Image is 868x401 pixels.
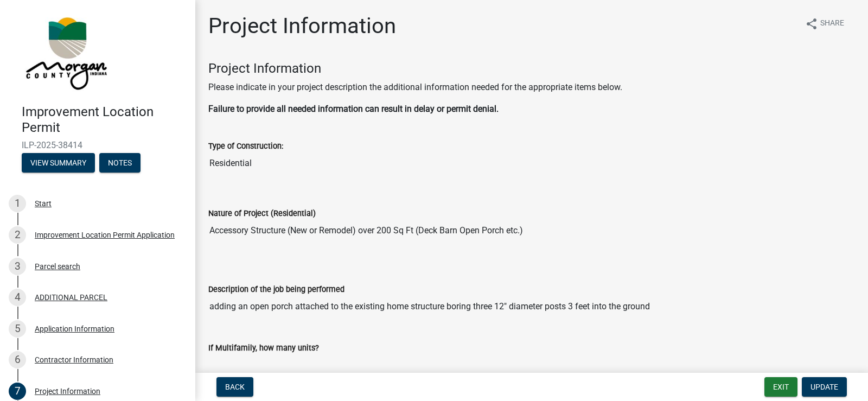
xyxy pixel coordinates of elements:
span: Share [820,17,844,30]
h4: Improvement Location Permit [22,104,187,136]
div: 4 [9,289,26,306]
div: Start [35,200,52,207]
wm-modal-confirm: Summary [22,159,95,168]
button: Back [216,377,253,397]
p: Please indicate in your project description the additional information needed for the appropriate... [208,81,855,94]
div: Project Information [35,387,100,395]
div: Application Information [35,325,114,333]
div: 2 [9,226,26,244]
div: 6 [9,351,26,368]
img: Morgan County, Indiana [22,11,109,93]
i: share [805,17,818,30]
span: ILP-2025-38414 [22,140,174,150]
div: Improvement Location Permit Application [35,231,175,239]
div: ADDITIONAL PARCEL [35,294,107,301]
div: Parcel search [35,263,80,270]
h1: Project Information [208,13,396,39]
div: 5 [9,320,26,338]
button: shareShare [796,13,853,34]
div: 7 [9,383,26,400]
button: Notes [99,153,141,173]
span: Back [225,383,245,391]
strong: Failure to provide all needed information can result in delay or permit denial. [208,104,499,114]
span: Update [810,383,838,391]
h4: Project Information [208,61,855,77]
div: Contractor Information [35,356,113,364]
button: View Summary [22,153,95,173]
wm-modal-confirm: Notes [99,159,141,168]
button: Exit [764,377,797,397]
label: Nature of Project (Residential) [208,210,316,218]
label: If Multifamily, how many units? [208,345,319,352]
button: Update [802,377,847,397]
div: 3 [9,258,26,275]
label: Description of the job being performed [208,286,344,294]
div: 1 [9,195,26,212]
label: Type of Construction: [208,143,283,150]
